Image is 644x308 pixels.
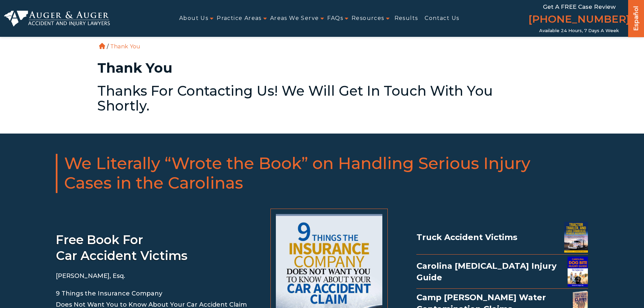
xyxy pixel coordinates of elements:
h3: Free book for car accident victims [56,232,247,264]
li: Thank You [109,43,142,50]
span: Get a FREE Case Review [543,3,616,10]
div: Truck Accident Victims [416,222,588,253]
img: Truck Accident Ebook [564,222,588,253]
div: Carolina [MEDICAL_DATA] Injury Guide [416,257,588,287]
a: [PHONE_NUMBER] [528,12,630,28]
span: Available 24 Hours, 7 Days a Week [539,28,619,33]
a: Contact Us [425,11,459,26]
img: Auger & Auger Accident and Injury Lawyers Logo [4,10,110,27]
a: Carolina [MEDICAL_DATA] Injury GuideDog Bite Injury Guide Ebook [416,257,588,287]
p: [PERSON_NAME], Esq. [56,270,247,281]
span: Cases in the Carolinas [64,173,589,193]
span: We Literally “Wrote the Book” on Handling Serious Injury [64,154,589,173]
a: Resources [352,11,384,26]
a: FAQs [327,11,343,26]
a: Truck Accident VictimsTruck Accident Ebook [416,222,588,253]
a: Results [395,11,418,26]
img: Dog Bite Injury Guide Ebook [568,257,588,287]
a: Home [99,43,105,49]
a: Thanks for contacting us! We will get in touch with you shortly. [97,82,493,114]
h1: Thank You [97,61,547,75]
a: Practice Areas [217,11,262,26]
a: Areas We Serve [270,11,319,26]
a: About Us [179,11,208,26]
